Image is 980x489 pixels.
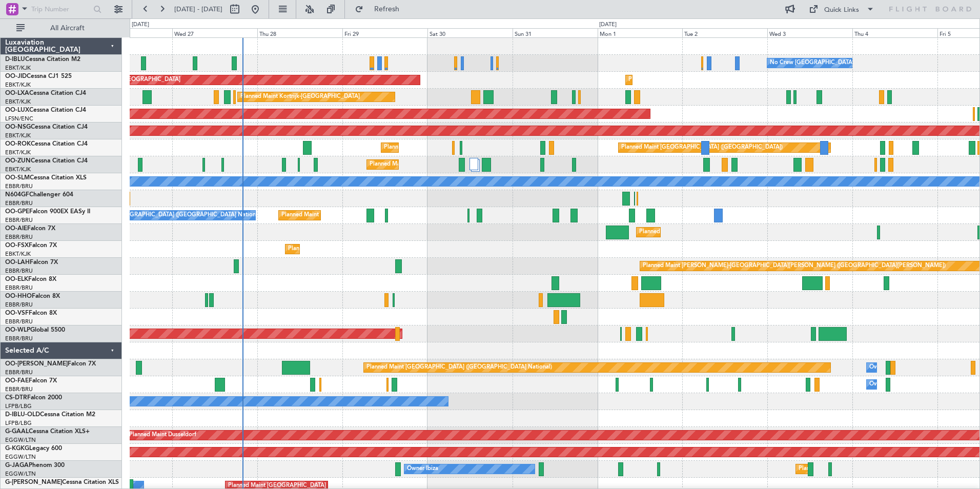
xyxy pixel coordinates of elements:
[5,90,86,96] a: OO-LXACessna Citation CJ4
[366,360,552,375] div: Planned Maint [GEOGRAPHIC_DATA] ([GEOGRAPHIC_DATA] National)
[5,318,33,325] a: EBBR/BRU
[427,28,513,37] div: Sat 30
[407,461,438,477] div: Owner Ibiza
[5,361,96,367] a: OO-[PERSON_NAME]Falcon 7X
[5,327,65,333] a: OO-WLPGlobal 5500
[88,28,173,37] div: Tue 26
[5,395,62,401] a: CS-DTRFalcon 2000
[172,28,257,37] div: Wed 27
[5,175,87,181] a: OO-SLMCessna Citation XLS
[5,462,65,468] a: G-JAGAPhenom 300
[5,436,36,444] a: EGGW/LTN
[11,20,111,36] button: All Aircraft
[5,445,29,452] span: G-KGKG
[5,378,29,384] span: OO-FAE
[281,208,467,223] div: Planned Maint [GEOGRAPHIC_DATA] ([GEOGRAPHIC_DATA] National)
[5,64,31,72] a: EBKT/KJK
[628,72,748,88] div: Planned Maint Kortrijk-[GEOGRAPHIC_DATA]
[342,28,427,37] div: Fri 29
[5,73,27,79] span: OO-JID
[621,140,783,155] div: Planned Maint [GEOGRAPHIC_DATA] ([GEOGRAPHIC_DATA])
[824,5,859,15] div: Quick Links
[5,107,86,113] a: OO-LUXCessna Citation CJ4
[767,28,852,37] div: Wed 3
[643,258,946,274] div: Planned Maint [PERSON_NAME]-[GEOGRAPHIC_DATA][PERSON_NAME] ([GEOGRAPHIC_DATA][PERSON_NAME])
[5,470,36,478] a: EGGW/LTN
[5,310,29,316] span: OO-VSF
[5,412,40,418] span: D-IBLU-OLD
[5,192,73,198] a: N604GFChallenger 604
[5,335,33,342] a: EBBR/BRU
[770,55,942,71] div: No Crew [GEOGRAPHIC_DATA] ([GEOGRAPHIC_DATA] National)
[5,141,31,147] span: OO-ROK
[5,293,32,299] span: OO-HHO
[31,2,90,17] input: Trip Number
[5,395,27,401] span: CS-DTR
[852,28,937,37] div: Thu 4
[174,5,222,14] span: [DATE] - [DATE]
[5,90,29,96] span: OO-LXA
[5,385,33,393] a: EBBR/BRU
[5,327,30,333] span: OO-WLP
[5,124,31,130] span: OO-NSG
[5,402,32,410] a: LFPB/LBG
[5,429,90,435] a: G-GAALCessna Citation XLS+
[804,1,880,17] button: Quick Links
[370,157,489,172] div: Planned Maint Kortrijk-[GEOGRAPHIC_DATA]
[682,28,767,37] div: Tue 2
[513,28,598,37] div: Sun 31
[5,276,28,282] span: OO-ELK
[5,56,25,63] span: D-IBLU
[5,369,33,376] a: EBBR/BRU
[869,377,939,392] div: Owner Melsbroek Air Base
[5,378,57,384] a: OO-FAEFalcon 7X
[365,6,409,13] span: Refresh
[5,175,30,181] span: OO-SLM
[5,242,57,249] a: OO-FSXFalcon 7X
[5,310,57,316] a: OO-VSFFalcon 8X
[5,361,68,367] span: OO-[PERSON_NAME]
[5,166,31,173] a: EBKT/KJK
[132,21,149,29] div: [DATE]
[5,226,27,232] span: OO-AIE
[5,250,31,258] a: EBKT/KJK
[5,182,33,190] a: EBBR/BRU
[27,25,108,32] span: All Aircraft
[5,56,80,63] a: D-IBLUCessna Citation M2
[599,21,617,29] div: [DATE]
[350,1,412,17] button: Refresh
[5,149,31,156] a: EBKT/KJK
[5,98,31,106] a: EBKT/KJK
[5,132,31,139] a: EBKT/KJK
[5,412,95,418] a: D-IBLU-OLDCessna Citation M2
[5,192,29,198] span: N604GF
[129,427,196,443] div: Planned Maint Dusseldorf
[5,216,33,224] a: EBBR/BRU
[5,209,90,215] a: OO-GPEFalcon 900EX EASy II
[5,242,29,249] span: OO-FSX
[5,81,31,89] a: EBKT/KJK
[5,479,119,485] a: G-[PERSON_NAME]Cessna Citation XLS
[5,141,88,147] a: OO-ROKCessna Citation CJ4
[90,208,262,223] div: No Crew [GEOGRAPHIC_DATA] ([GEOGRAPHIC_DATA] National)
[5,233,33,241] a: EBBR/BRU
[5,158,88,164] a: OO-ZUNCessna Citation CJ4
[5,259,58,266] a: OO-LAHFalcon 7X
[5,301,33,309] a: EBBR/BRU
[5,276,56,282] a: OO-ELKFalcon 8X
[5,73,72,79] a: OO-JIDCessna CJ1 525
[5,293,60,299] a: OO-HHOFalcon 8X
[240,89,360,105] div: Planned Maint Kortrijk-[GEOGRAPHIC_DATA]
[5,445,62,452] a: G-KGKGLegacy 600
[639,225,801,240] div: Planned Maint [GEOGRAPHIC_DATA] ([GEOGRAPHIC_DATA])
[257,28,342,37] div: Thu 28
[5,124,88,130] a: OO-NSGCessna Citation CJ4
[5,267,33,275] a: EBBR/BRU
[598,28,683,37] div: Mon 1
[799,461,960,477] div: Planned Maint [GEOGRAPHIC_DATA] ([GEOGRAPHIC_DATA])
[5,462,29,468] span: G-JAGA
[5,107,29,113] span: OO-LUX
[5,429,29,435] span: G-GAAL
[5,226,55,232] a: OO-AIEFalcon 7X
[5,115,33,123] a: LFSN/ENC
